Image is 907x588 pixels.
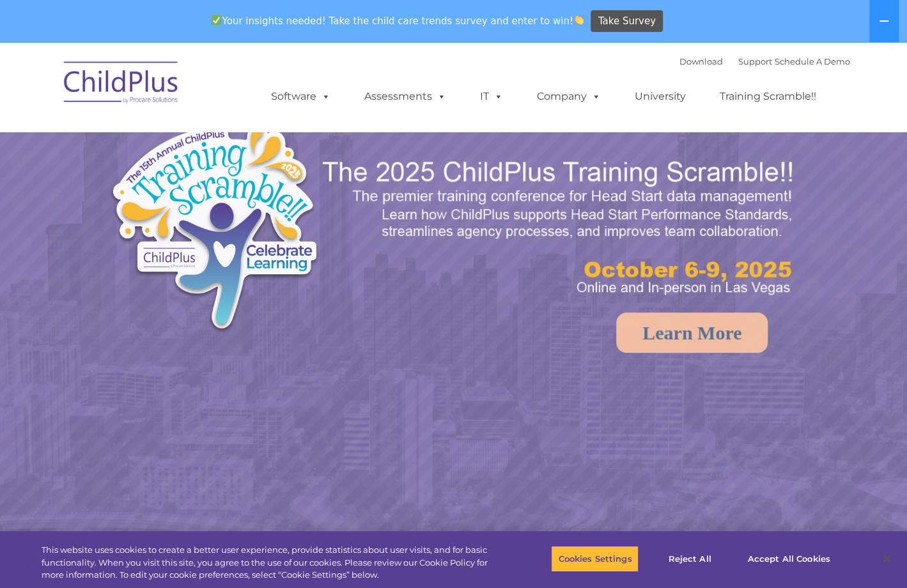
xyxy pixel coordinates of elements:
[679,56,723,66] a: Download
[598,10,656,33] span: Take Survey
[616,313,768,353] a: Learn More
[740,545,837,572] button: Accept All Cookies
[775,56,850,66] a: Schedule A Demo
[591,10,663,33] a: Take Survey
[872,545,901,573] button: Close
[707,84,829,109] a: Training Scramble!!
[178,84,217,94] span: Last name
[551,545,639,572] button: Cookies Settings
[212,15,221,25] img: ✅
[738,56,772,66] a: Support
[352,84,459,109] a: Assessments
[574,15,584,25] img: 👏
[178,137,232,146] span: Phone number
[42,544,499,582] div: This website uses cookies to create a better user experience, provide statistics about user visit...
[649,545,729,572] button: Reject All
[679,56,850,66] font: |
[524,84,614,109] a: Company
[206,8,589,33] span: Your insights needed! Take the child care trends survey and enter to win!
[467,84,516,109] a: IT
[622,84,699,109] a: University
[58,52,185,116] img: ChildPlus by Procare Solutions
[258,84,343,109] a: Software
